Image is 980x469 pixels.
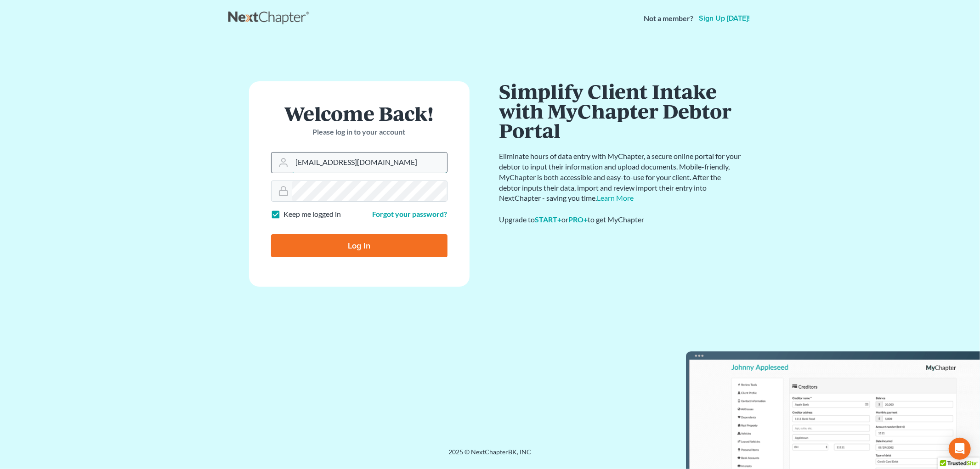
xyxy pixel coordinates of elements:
[499,81,743,140] h1: Simplify Client Intake with MyChapter Debtor Portal
[597,193,634,202] a: Learn More
[569,215,588,224] a: PRO+
[499,151,743,203] p: Eliminate hours of data entry with MyChapter, a secure online portal for your debtor to input the...
[499,215,743,225] div: Upgrade to or to get MyChapter
[292,153,447,173] input: Email Address
[284,209,341,220] label: Keep me logged in
[644,13,694,24] strong: Not a member?
[949,438,971,460] div: Open Intercom Messenger
[228,447,752,464] div: 2025 © NextChapterBK, INC
[271,127,448,137] p: Please log in to your account
[373,209,448,218] a: Forgot your password?
[271,103,448,123] h1: Welcome Back!
[271,234,448,257] input: Log In
[697,15,752,22] a: Sign up [DATE]!
[535,215,562,224] a: START+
